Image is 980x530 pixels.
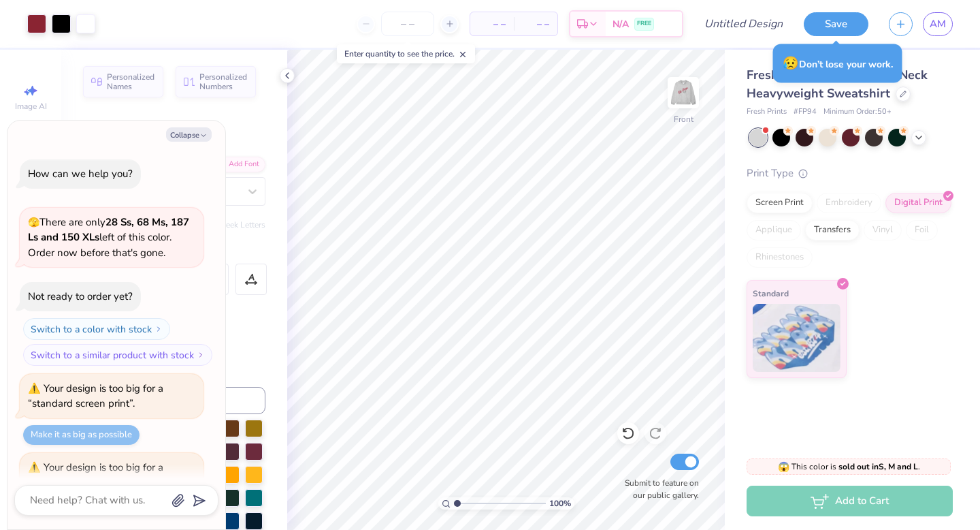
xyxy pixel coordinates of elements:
div: Not ready to order yet? [28,290,133,303]
button: Collapse [166,127,212,142]
div: Screen Print [747,193,813,213]
div: Enter quantity to see the price. [337,44,475,63]
span: # FP94 [794,106,817,118]
span: This color is . [778,461,920,473]
a: AM [923,12,953,36]
div: Transfers [805,220,860,240]
span: Minimum Order: 50 + [823,106,892,118]
input: – – [381,12,434,36]
button: Switch to a color with stock [23,318,170,340]
div: Front [674,113,693,125]
div: Embroidery [817,193,881,213]
button: Save [804,12,868,36]
div: Rhinestones [747,247,813,268]
span: 😱 [778,461,789,473]
img: Standard [753,304,840,372]
span: Fresh Prints Denver Mock Neck Heavyweight Sweatshirt [747,67,928,102]
strong: sold out in S, M and L [838,461,918,472]
span: 🫣 [28,216,39,229]
div: Foil [906,220,938,240]
div: Print Type [747,166,953,181]
div: Your design is too big for a “standard screen print”. [28,461,163,490]
span: – – [478,17,506,31]
button: Switch to a similar product with stock [23,344,212,366]
span: 😥 [783,54,799,72]
strong: 28 Ss, 68 Ms, 187 Ls and 150 XLs [28,215,189,245]
span: There are only left of this color. Order now before that's gone. [28,215,189,260]
span: AM [930,16,946,32]
span: 100 % [549,497,571,510]
div: Your design is too big for a “standard screen print”. [28,381,163,411]
div: Add Font [212,157,265,172]
div: Digital Print [885,193,951,213]
span: – – [522,17,549,31]
img: Front [670,79,697,106]
div: Don’t lose your work. [773,44,902,83]
img: Switch to a color with stock [154,325,163,333]
span: Fresh Prints [747,106,787,118]
div: Vinyl [864,220,902,240]
div: How can we help you? [28,167,133,181]
span: Personalized Names [107,72,155,91]
span: Image AI [15,101,47,112]
label: Submit to feature on our public gallery. [617,477,699,501]
span: Standard [753,286,789,300]
img: Switch to a similar product with stock [197,351,205,359]
span: N/A [612,17,629,31]
div: Applique [747,220,801,240]
span: Personalized Numbers [199,72,248,91]
span: FREE [637,19,651,29]
input: Untitled Design [693,10,794,37]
